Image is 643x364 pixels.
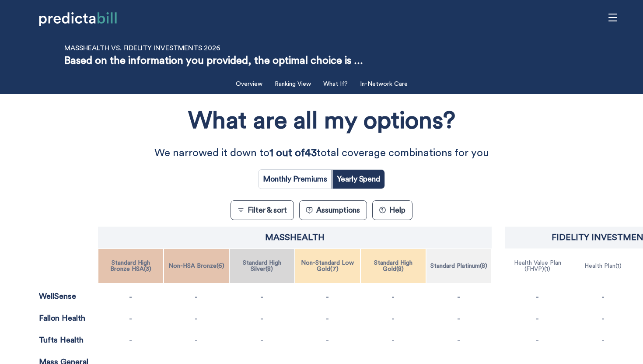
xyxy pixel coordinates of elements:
[39,314,91,322] p: Fallon Health
[536,293,539,301] p: -
[195,293,198,301] p: -
[39,336,91,344] p: Tufts Health
[391,293,395,301] p: -
[64,44,220,52] p: MassHealth vs. Fidelity Investments 2026
[430,263,487,269] p: Standard Platinum ( 8 )
[381,208,384,212] text: ?
[601,293,605,301] p: -
[129,293,132,301] p: -
[391,336,395,344] p: -
[364,260,422,272] p: Standard High Gold ( 8 )
[265,233,325,242] p: MassHealth
[509,260,566,272] p: Health Value Plan (FHVP) ( 1 )
[605,9,621,26] span: menu
[299,200,367,220] button: Assumptions
[457,293,460,301] p: -
[39,292,91,300] p: WellSense
[326,315,329,322] p: -
[154,144,489,162] p: We narrowed it down to total coverage combinations for you
[457,336,460,344] p: -
[457,315,460,322] p: -
[536,315,539,322] p: -
[584,263,622,269] p: Health Plan ( 1 )
[260,315,263,322] p: -
[269,75,316,93] button: Ranking View
[391,315,395,322] p: -
[188,104,455,138] h1: What are all my options?
[536,336,539,344] p: -
[195,336,198,344] p: -
[102,260,160,272] p: Standard High Bronze HSA ( 3 )
[64,52,363,70] p: Based on the information you provided, the optimal choice is ...
[355,75,413,93] button: In-Network Care
[601,315,605,322] p: -
[326,336,329,344] p: -
[299,260,356,272] p: Non-Standard Low Gold ( 7 )
[168,263,224,269] p: Non-HSA Bronze ( 6 )
[260,293,263,301] p: -
[129,336,132,344] p: -
[326,293,329,301] p: -
[195,315,198,322] p: -
[260,336,263,344] p: -
[601,336,605,344] p: -
[372,200,412,220] button: ?Help
[129,315,132,322] p: -
[231,75,268,93] button: Overview
[231,200,294,220] button: Filter & sort
[269,148,317,158] strong: 1 out of 43
[233,260,291,272] p: Standard High Silver ( 8 )
[318,75,353,93] button: What If?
